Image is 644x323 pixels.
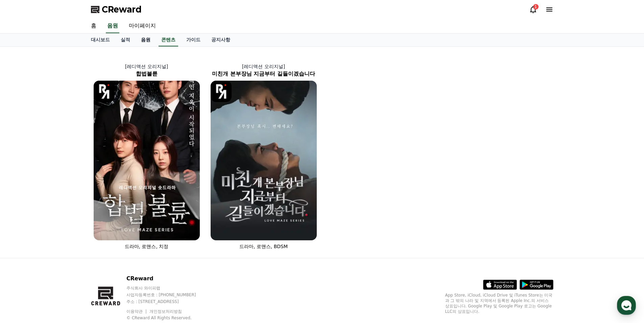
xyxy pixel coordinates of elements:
[159,34,178,46] a: 콘텐츠
[445,292,553,314] p: App Store, iCloud, iCloud Drive 및 iTunes Store는 미국과 그 밖의 나라 및 지역에서 등록된 Apple Inc.의 서비스 상표입니다. Goo...
[126,292,209,298] p: 사업자등록번호 : [PHONE_NUMBER]
[149,309,182,314] a: 개인정보처리방침
[529,5,537,14] a: 1
[126,315,209,321] p: © CReward All Rights Reserved.
[126,299,209,304] p: 주소 : [STREET_ADDRESS]
[86,19,102,33] a: 홈
[94,81,200,240] img: 합법불륜
[126,275,209,283] p: CReward
[86,34,115,46] a: 대시보드
[126,285,209,291] p: 주식회사 와이피랩
[126,309,148,314] a: 이용약관
[88,63,205,70] p: [레디액션 오리지널]
[205,58,322,255] a: [레디액션 오리지널] 미친개 본부장님 지금부터 길들이겠습니다 미친개 본부장님 지금부터 길들이겠습니다 [object Object] Logo 드라마, 로맨스, BDSM
[181,34,206,46] a: 가이드
[45,215,87,232] a: 대화
[136,34,156,46] a: 음원
[62,225,70,231] span: 대화
[87,215,130,232] a: 설정
[106,19,119,33] a: 음원
[2,215,45,232] a: 홈
[104,225,113,230] span: 설정
[21,225,25,230] span: 홈
[205,70,322,78] h2: 미친개 본부장님 지금부터 길들이겠습니다
[533,4,539,9] div: 1
[94,81,115,102] img: [object Object] Logo
[211,81,317,240] img: 미친개 본부장님 지금부터 길들이겠습니다
[211,81,232,102] img: [object Object] Logo
[91,4,142,15] a: CReward
[239,244,288,249] span: 드라마, 로맨스, BDSM
[102,4,142,15] span: CReward
[206,34,236,46] a: 공지사항
[88,58,205,255] a: [레디액션 오리지널] 합법불륜 합법불륜 [object Object] Logo 드라마, 로맨스, 치정
[205,63,322,70] p: [레디액션 오리지널]
[88,70,205,78] h2: 합법불륜
[123,19,161,33] a: 마이페이지
[125,244,169,249] span: 드라마, 로맨스, 치정
[115,34,136,46] a: 실적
